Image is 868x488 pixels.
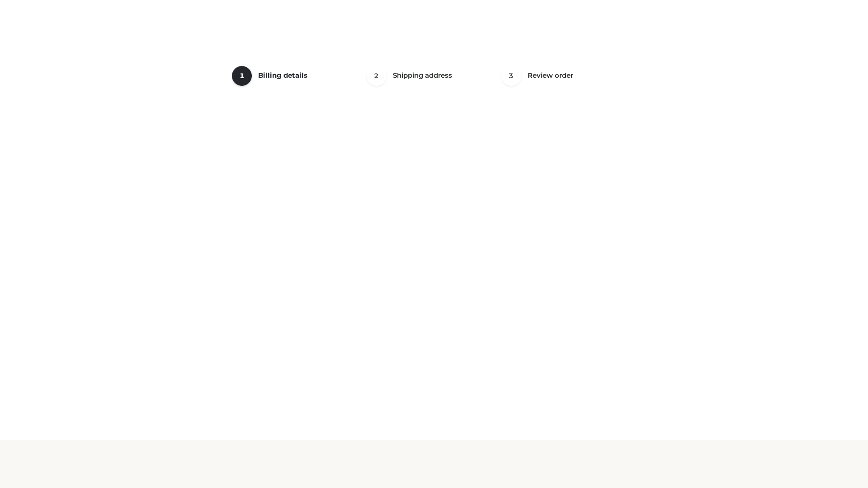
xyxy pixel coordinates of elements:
span: Shipping address [393,71,452,80]
span: 1 [232,66,252,86]
span: Billing details [258,71,307,80]
span: 3 [501,66,521,86]
span: 2 [367,66,387,86]
span: Review order [528,71,573,80]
